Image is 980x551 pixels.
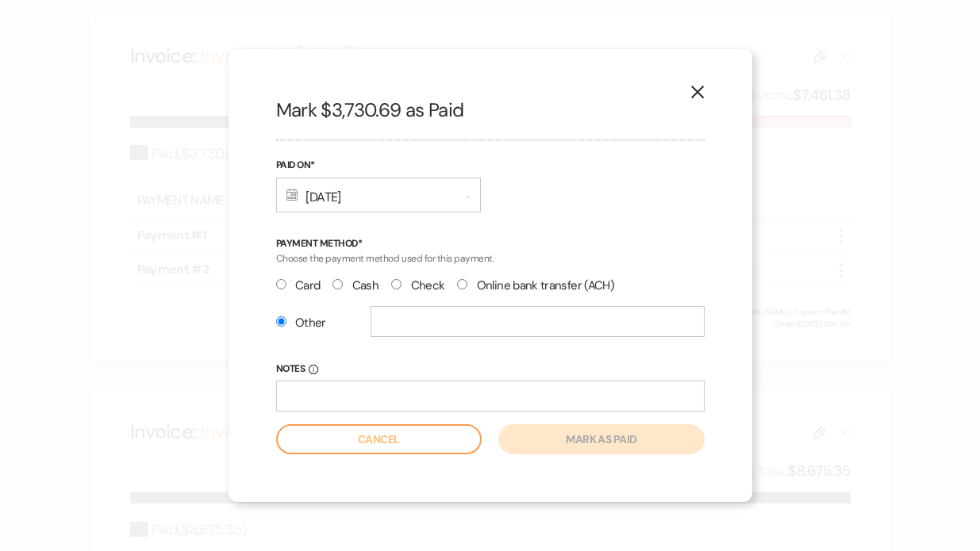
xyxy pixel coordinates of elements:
[391,279,402,289] input: Check
[276,316,286,327] input: Other
[276,275,321,297] label: Card
[276,157,481,174] label: Paid On*
[457,275,614,297] label: Online bank transfer (ACH)
[276,424,482,454] button: Cancel
[276,236,705,251] p: Payment Method*
[391,275,444,297] label: Check
[498,424,704,454] button: Mark as paid
[332,275,379,297] label: Cash
[276,279,286,289] input: Card
[276,252,494,265] span: Choose the payment method used for this payment.
[276,178,481,212] div: [DATE]
[457,279,467,289] input: Online bank transfer (ACH)
[332,279,343,289] input: Cash
[276,97,705,124] h2: Mark $3,730.69 as Paid
[276,361,705,378] label: Notes
[276,312,326,334] label: Other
